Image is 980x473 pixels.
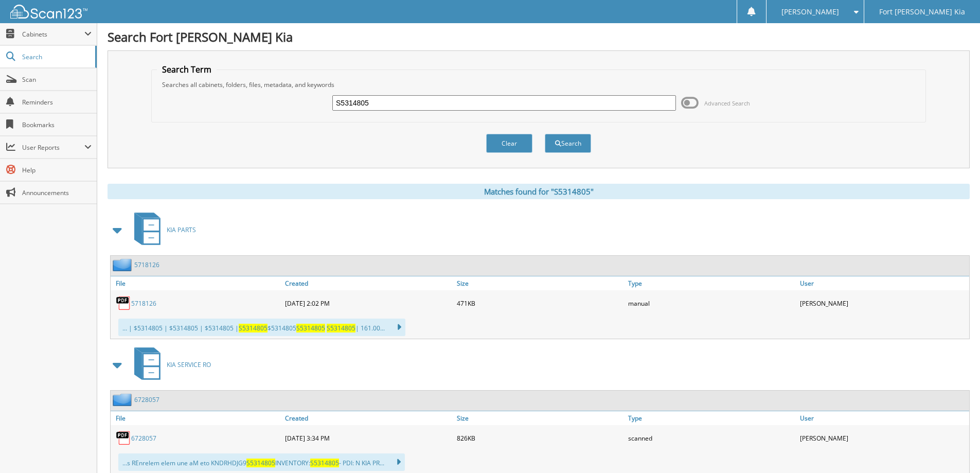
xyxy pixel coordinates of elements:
span: KIA PARTS [167,225,196,234]
h1: Search Fort [PERSON_NAME] Kia [108,28,970,45]
a: Created [282,411,454,425]
div: Searches all cabinets, folders, files, metadata, and keywords [157,80,920,89]
img: scan123-logo-white.svg [10,5,87,19]
div: scanned [626,428,797,448]
span: Scan [22,75,92,84]
a: Size [454,411,626,425]
a: Type [626,411,797,425]
a: 5718126 [131,299,156,308]
a: User [797,276,969,290]
div: Matches found for "S5314805" [108,184,970,199]
span: Reminders [22,98,92,107]
div: [PERSON_NAME] [797,428,969,448]
a: Created [282,276,454,290]
iframe: Chat Widget [929,424,980,473]
legend: Search Term [157,64,217,75]
span: Announcements [22,188,92,197]
img: PDF.png [116,295,131,311]
a: Size [454,276,626,290]
a: File [111,411,282,425]
span: S5314805 [327,324,355,332]
span: [PERSON_NAME] [781,9,839,15]
img: folder2.png [113,258,134,271]
span: Bookmarks [22,120,92,129]
a: 6728057 [131,434,156,443]
a: User [797,411,969,425]
div: ... | $5314805 | $5314805 | $5314805 | $5314805 | 161.00... [118,319,405,336]
span: Cabinets [22,30,84,39]
a: 6728057 [134,395,159,404]
img: PDF.png [116,430,131,446]
a: KIA SERVICE RO [128,344,211,385]
div: [DATE] 2:02 PM [282,293,454,313]
div: 471KB [454,293,626,313]
span: S5314805 [239,324,268,332]
div: manual [626,293,797,313]
a: File [111,276,282,290]
img: folder2.png [113,393,134,406]
span: KIA SERVICE RO [167,360,211,369]
span: Fort [PERSON_NAME] Kia [879,9,965,15]
div: [DATE] 3:34 PM [282,428,454,448]
span: S5314805 [246,459,275,467]
div: [PERSON_NAME] [797,293,969,313]
a: 5718126 [134,260,159,269]
div: 826KB [454,428,626,448]
button: Search [545,134,591,153]
span: Help [22,166,92,174]
span: S5314805 [310,459,339,467]
a: Type [626,276,797,290]
span: User Reports [22,143,84,152]
span: Search [22,52,90,61]
a: KIA PARTS [128,209,196,250]
span: S5314805 [296,324,325,332]
span: Advanced Search [704,99,750,107]
button: Clear [486,134,532,153]
div: ...s REnrelem elem une aM eto KNDRHDJG9 INVENTORY: - PDI: N KIA PR... [118,453,405,471]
